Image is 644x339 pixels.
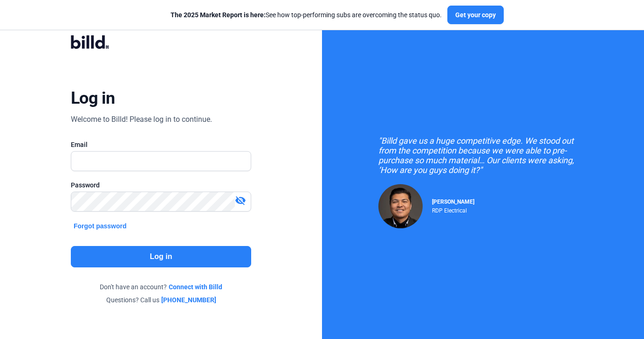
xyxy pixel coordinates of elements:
[447,6,504,24] button: Get your copy
[71,180,251,190] div: Password
[71,282,251,292] div: Don't have an account?
[235,195,246,206] mat-icon: visibility_off
[171,11,266,19] span: The 2025 Market Report is here:
[161,295,216,305] a: [PHONE_NUMBER]
[432,199,474,205] span: [PERSON_NAME]
[71,221,130,231] button: Forgot password
[169,282,222,292] a: Connect with Billd
[171,10,442,20] div: See how top-performing subs are overcoming the status quo.
[378,136,588,175] div: "Billd gave us a huge competitive edge. We stood out from the competition because we were able to...
[71,295,251,305] div: Questions? Call us
[432,205,474,214] div: RDP Electrical
[378,184,423,228] img: Raul Pacheco
[71,88,115,108] div: Log in
[71,140,251,149] div: Email
[71,114,212,125] div: Welcome to Billd! Please log in to continue.
[71,246,251,267] button: Log in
